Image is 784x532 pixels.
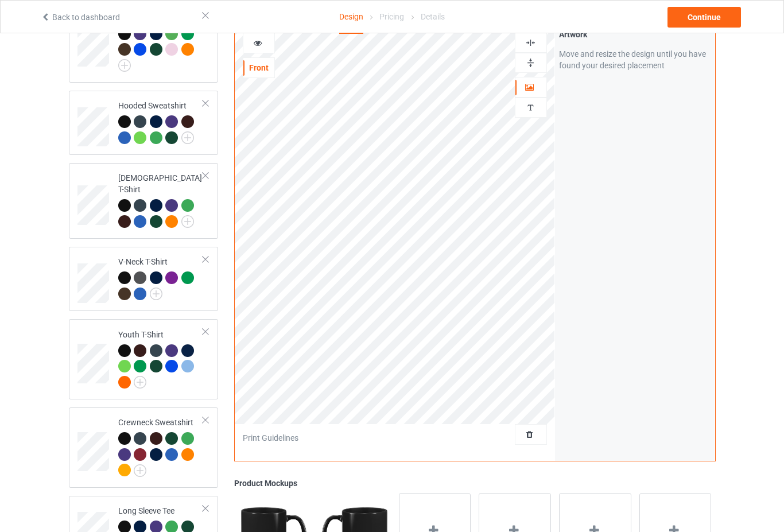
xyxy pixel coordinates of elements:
div: Front [243,62,274,73]
div: Youth T-Shirt [69,319,219,399]
div: Premium Fit Mens Tee [118,12,204,68]
img: svg+xml;base64,PD94bWwgdmVyc2lvbj0iMS4wIiBlbmNvZGluZz0iVVRGLTgiPz4KPHN2ZyB3aWR0aD0iMjJweCIgaGVpZ2... [118,59,131,72]
div: [DEMOGRAPHIC_DATA] T-Shirt [69,163,219,239]
img: svg%3E%0A [525,37,536,48]
div: V-Neck T-Shirt [118,256,204,299]
div: Design [339,1,363,34]
div: Hooded Sweatshirt [69,91,219,155]
img: svg+xml;base64,PD94bWwgdmVyc2lvbj0iMS4wIiBlbmNvZGluZz0iVVRGLTgiPz4KPHN2ZyB3aWR0aD0iMjJweCIgaGVpZ2... [181,131,194,144]
div: Premium Fit Mens Tee [69,3,219,83]
div: [DEMOGRAPHIC_DATA] T-Shirt [118,172,204,227]
div: Crewneck Sweatshirt [118,417,204,476]
div: Move and resize the design until you have found your desired placement [559,48,711,71]
div: V-Neck T-Shirt [69,247,219,311]
div: Product Mockups [234,478,715,490]
img: svg+xml;base64,PD94bWwgdmVyc2lvbj0iMS4wIiBlbmNvZGluZz0iVVRGLTgiPz4KPHN2ZyB3aWR0aD0iMjJweCIgaGVpZ2... [150,288,162,300]
div: Pricing [379,1,404,33]
div: Print Guidelines [243,433,298,444]
a: Back to dashboard [41,13,120,22]
img: svg%3E%0A [525,102,536,113]
div: Hooded Sweatshirt [118,100,204,143]
div: Details [421,1,445,33]
img: svg+xml;base64,PD94bWwgdmVyc2lvbj0iMS4wIiBlbmNvZGluZz0iVVRGLTgiPz4KPHN2ZyB3aWR0aD0iMjJweCIgaGVpZ2... [134,464,146,477]
div: Continue [667,7,741,28]
div: Artwork [559,29,711,40]
div: Youth T-Shirt [118,329,204,388]
img: svg+xml;base64,PD94bWwgdmVyc2lvbj0iMS4wIiBlbmNvZGluZz0iVVRGLTgiPz4KPHN2ZyB3aWR0aD0iMjJweCIgaGVpZ2... [134,376,146,389]
img: svg%3E%0A [525,57,536,68]
img: svg+xml;base64,PD94bWwgdmVyc2lvbj0iMS4wIiBlbmNvZGluZz0iVVRGLTgiPz4KPHN2ZyB3aWR0aD0iMjJweCIgaGVpZ2... [181,215,194,228]
div: Crewneck Sweatshirt [69,407,219,488]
